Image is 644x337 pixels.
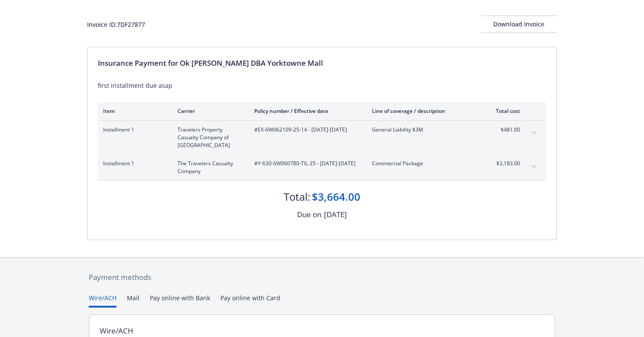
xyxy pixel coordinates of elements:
[220,293,280,308] button: Pay online with Card
[372,107,474,115] div: Line of coverage / description
[89,272,555,283] div: Payment methods
[254,107,358,115] div: Policy number / Effective date
[98,58,546,69] div: Insurance Payment for Ok [PERSON_NAME] DBA Yorktowne Mall
[150,293,210,308] button: Pay online with Bank
[527,126,541,140] button: expand content
[372,126,474,134] span: General Liability $3M
[178,160,240,175] span: The Travelers Casualty Company
[98,81,546,90] div: first installment due asap
[178,126,240,149] span: Travelers Property Casualty Company of [GEOGRAPHIC_DATA]
[372,160,474,167] span: Commercial Package
[127,293,139,308] button: Mail
[87,20,145,29] div: Invoice ID: 7DF27877
[254,126,358,134] span: #EX-6W062109-25-14 - [DATE]-[DATE]
[527,160,541,173] button: expand content
[488,126,520,134] span: $481.00
[103,160,164,167] span: Installment 1
[103,107,164,115] div: Item
[254,160,358,167] span: #Y-630-6W060780-TIL-25 - [DATE]-[DATE]
[98,121,546,154] div: Installment 1Travelers Property Casualty Company of [GEOGRAPHIC_DATA]#EX-6W062109-25-14 - [DATE]-...
[324,209,347,220] div: [DATE]
[103,126,164,134] span: Installment 1
[488,107,520,115] div: Total cost
[481,16,557,33] button: Download Invoice
[98,154,546,180] div: Installment 1The Travelers Casualty Company#Y-630-6W060780-TIL-25 - [DATE]-[DATE]Commercial Packa...
[178,107,240,115] div: Carrier
[100,325,133,337] div: Wire/ACH
[297,209,321,220] div: Due on
[312,189,360,204] div: $3,664.00
[488,160,520,167] span: $3,183.00
[284,189,310,204] div: Total:
[89,293,117,308] button: Wire/ACH
[481,16,557,32] div: Download Invoice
